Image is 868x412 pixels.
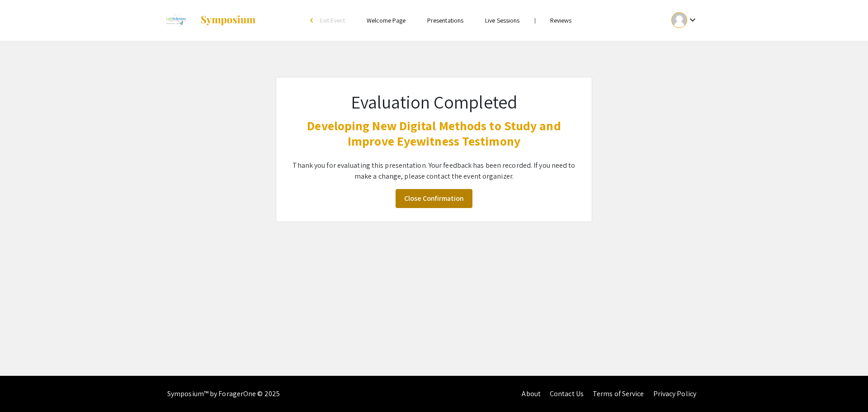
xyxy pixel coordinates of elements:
[522,389,541,398] a: About
[200,15,256,26] img: Symposium by ForagerOne
[531,16,539,24] li: |
[550,16,572,24] a: Reviews
[7,371,38,405] iframe: Chat
[593,389,644,398] a: Terms of Service
[160,9,256,32] a: 2025 Life Sciences South Florida STEM Undergraduate Symposium
[160,9,191,32] img: 2025 Life Sciences South Florida STEM Undergraduate Symposium
[167,376,280,412] div: Symposium™ by ForagerOne © 2025
[662,10,708,30] button: Expand account dropdown
[653,389,696,398] a: Privacy Policy
[310,18,316,23] div: arrow_back_ios
[367,16,406,24] a: Welcome Page
[307,117,561,149] strong: Developing New Digital Methods to Study and Improve Eyewitness Testimony
[550,389,584,398] a: Contact Us
[485,16,519,24] a: Live Sessions
[320,16,345,24] span: Exit Event
[687,14,698,25] mat-icon: Expand account dropdown
[396,189,472,208] a: Close Confirmation
[290,91,578,113] h1: Evaluation Completed
[290,160,578,182] p: Thank you for evaluating this presentation. Your feedback has been recorded. If you need to make ...
[427,16,463,24] a: Presentations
